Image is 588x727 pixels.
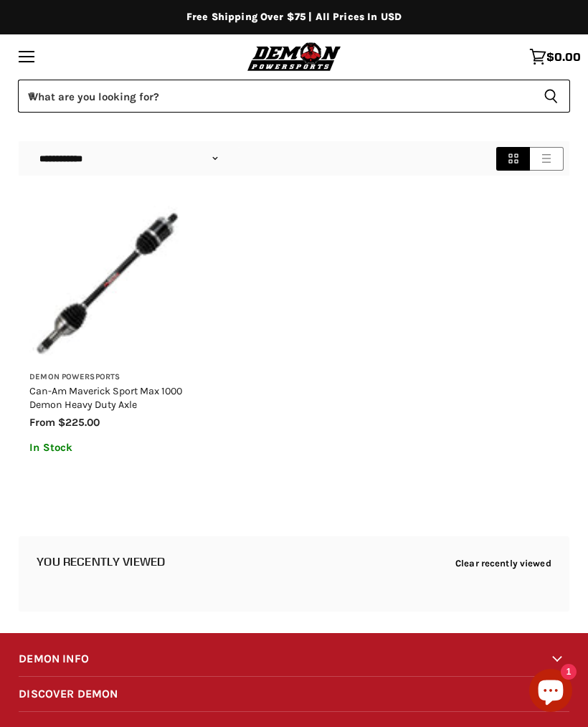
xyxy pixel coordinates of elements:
form: Product [18,80,570,113]
h3: Demon Powersports [29,372,185,383]
button: Clear recently viewed [455,558,551,569]
span: from [29,416,55,429]
a: $0.00 [522,41,588,72]
h2: DEMON INFO [19,642,569,676]
inbox-online-store-chat: Shopify online store chat [525,669,577,716]
button: Search [532,80,570,113]
img: Demon Powersports [245,40,344,72]
h2: DISCOVER DEMON [19,677,569,711]
button: grid view [496,147,530,171]
p: In Stock [29,442,185,454]
button: list view [530,147,564,171]
h2: You recently viewed [37,555,165,568]
img: Can-Am Maverick Sport Max 1000 Demon Heavy Duty Axle [29,206,185,361]
span: $0.00 [546,50,581,63]
span: $225.00 [58,416,100,429]
input: When autocomplete results are available use up and down arrows to review and enter to select [18,80,532,113]
a: Can-Am Maverick Sport Max 1000 Demon Heavy Duty Axle [29,385,182,411]
nav: Collection utilities [19,141,569,176]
